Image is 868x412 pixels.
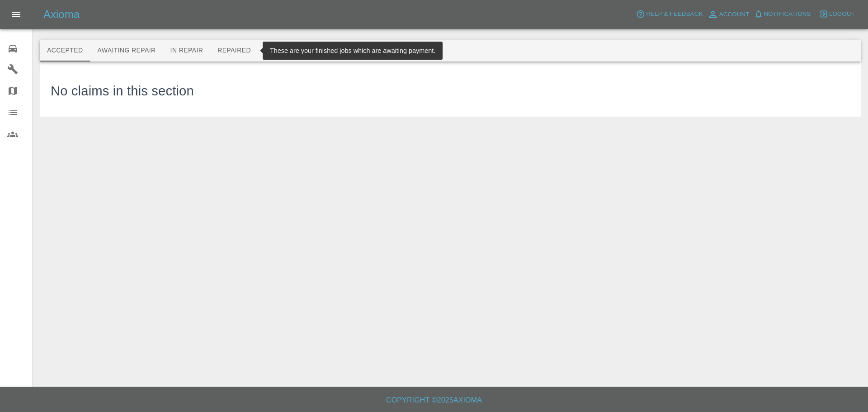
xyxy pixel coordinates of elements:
span: Notifications [764,9,811,19]
button: Paid [258,40,299,62]
h5: Axioma [43,7,80,22]
h6: Copyright © 2025 Axioma [7,394,861,407]
button: Logout [817,7,857,21]
button: In Repair [163,40,211,62]
a: Account [705,7,752,22]
button: Repaired [210,40,258,62]
h3: No claims in this section [51,81,194,101]
span: Account [719,9,750,20]
button: Accepted [40,40,90,62]
button: Notifications [752,7,813,21]
button: Open drawer [5,4,27,25]
span: Help & Feedback [646,9,703,19]
button: Help & Feedback [634,7,705,21]
button: Awaiting Repair [90,40,163,62]
span: Logout [829,9,855,19]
